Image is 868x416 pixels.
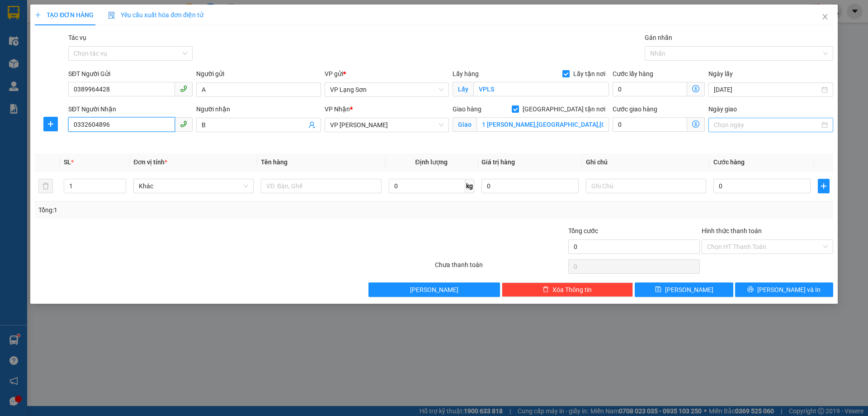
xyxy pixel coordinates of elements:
span: Tên hàng [261,158,288,166]
label: Ngày giao [708,105,737,113]
span: Tổng cước [568,227,598,234]
span: [GEOGRAPHIC_DATA] tận nơi [519,104,609,114]
label: Tác vụ [68,34,86,41]
button: save[PERSON_NAME] [635,282,733,297]
span: Lấy [453,82,473,96]
span: delete [542,286,549,293]
div: SĐT Người Gửi [68,69,193,79]
input: Cước giao hàng [613,117,687,132]
input: Lấy tận nơi [473,82,609,96]
span: user-add [308,121,316,129]
div: VP gửi [325,69,449,79]
label: Gán nhãn [645,34,672,41]
div: Người gửi [196,69,321,79]
span: Định lượng [415,158,448,166]
button: plus [43,117,58,131]
span: VP Minh Khai [330,118,443,132]
span: plus [35,12,41,18]
span: dollar-circle [692,120,699,128]
button: [PERSON_NAME] [368,282,500,297]
button: Close [812,5,838,30]
span: kg [465,179,474,193]
div: Chưa thanh toán [434,260,567,276]
input: Cước lấy hàng [613,82,687,96]
input: Ngày giao [714,120,819,130]
input: Giao tận nơi [476,117,609,132]
span: Khác [139,179,248,193]
label: Cước giao hàng [613,105,657,113]
span: dollar-circle [692,85,699,92]
input: Ghi Chú [586,179,706,193]
span: save [655,286,661,293]
span: [PERSON_NAME] [410,285,458,295]
span: Giao [453,117,476,132]
img: icon [108,12,115,19]
input: VD: Bàn, Ghế [261,179,381,193]
label: Ngày lấy [708,70,733,77]
button: plus [818,179,830,193]
span: VP Lạng Sơn [330,83,443,96]
span: Đơn vị tính [133,158,167,166]
span: TẠO ĐƠN HÀNG [35,11,94,19]
span: Lấy tận nơi [570,69,609,79]
div: Tổng: 1 [38,205,335,215]
span: close [821,13,829,20]
span: Giá trị hàng [481,158,515,166]
span: phone [180,85,187,92]
label: Cước lấy hàng [613,70,653,77]
span: Xóa Thông tin [552,285,592,295]
div: Người nhận [196,104,321,114]
span: Lấy hàng [453,70,479,77]
th: Ghi chú [582,153,710,171]
button: printer[PERSON_NAME] và In [735,282,833,297]
span: Cước hàng [713,158,745,166]
span: plus [818,182,829,190]
button: deleteXóa Thông tin [502,282,633,297]
span: VP Nhận [325,105,350,113]
label: Hình thức thanh toán [702,227,762,234]
div: SĐT Người Nhận [68,104,193,114]
span: SL [64,158,71,166]
button: delete [38,179,53,193]
span: phone [180,120,187,128]
span: [PERSON_NAME] [665,285,713,295]
span: plus [44,120,57,128]
span: [PERSON_NAME] và In [757,285,821,295]
input: Ngày lấy [714,85,819,95]
input: 0 [481,179,579,193]
span: Yêu cầu xuất hóa đơn điện tử [108,11,203,19]
span: Giao hàng [453,105,481,113]
span: printer [747,286,754,293]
